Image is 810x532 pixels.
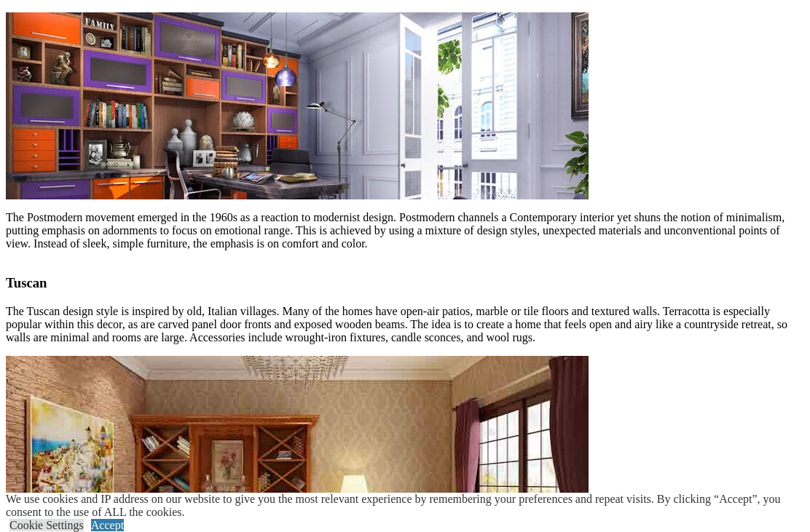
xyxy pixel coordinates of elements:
[6,211,804,250] p: The Postmodern movement emerged in the 1960s as a reaction to modernist design. Postmodern channe...
[6,275,804,291] h3: Tuscan
[9,519,84,531] a: Cookie Settings
[6,305,804,344] p: The Tuscan design style is inspired by old, Italian villages. Many of the homes have open-air pat...
[91,519,124,531] a: Accept
[6,12,589,303] img: postmodern
[6,493,810,519] div: We use cookies and IP address on our website to give you the most relevant experience by remember...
